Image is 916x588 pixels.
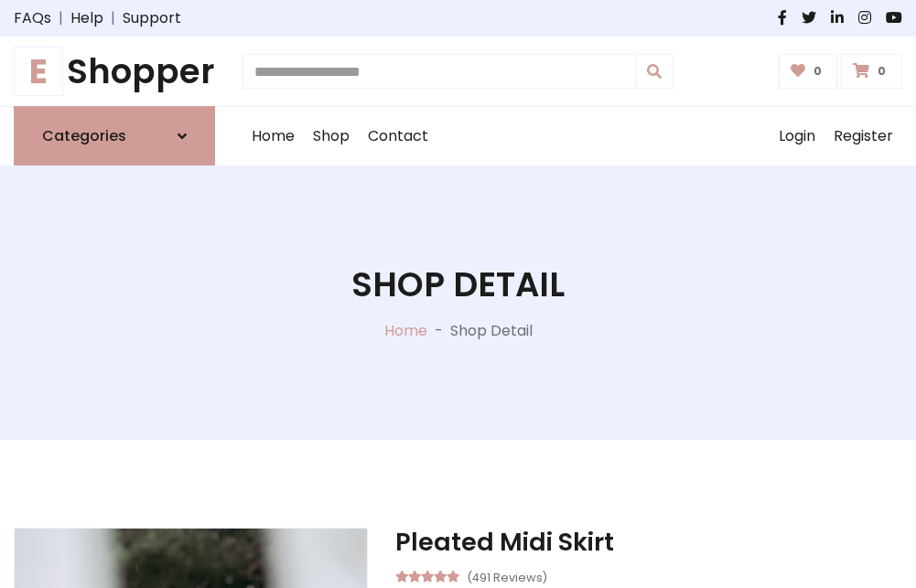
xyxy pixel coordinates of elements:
span: 0 [873,63,890,80]
span: | [103,7,123,29]
span: E [14,47,63,96]
a: Contact [359,107,437,166]
p: - [427,320,450,342]
a: FAQs [14,7,51,29]
a: Home [242,107,304,166]
a: 0 [779,54,838,89]
a: 0 [841,54,902,89]
p: Shop Detail [450,320,533,342]
a: Support [123,7,181,29]
h3: Pleated Midi Skirt [395,528,902,557]
a: EShopper [14,51,215,91]
a: Home [384,320,427,341]
h1: Shopper [14,51,215,91]
a: Help [70,7,103,29]
a: Login [770,107,824,166]
span: 0 [809,63,826,80]
a: Shop [304,107,359,166]
small: (491 Reviews) [467,565,547,587]
h1: Shop Detail [351,264,565,305]
a: Categories [14,106,215,166]
a: Register [824,107,902,166]
h6: Categories [42,127,126,144]
span: | [51,7,70,29]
